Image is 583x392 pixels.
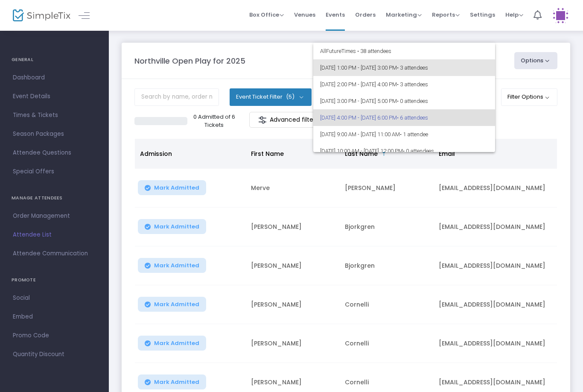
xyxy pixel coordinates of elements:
[403,148,434,154] span: • 0 attendees
[397,98,428,104] span: • 0 attendees
[397,81,428,88] span: • 3 attendees
[320,93,488,109] span: [DATE] 3:00 PM - [DATE] 5:00 PM
[320,43,488,59] span: All Future Times • 38 attendees
[320,76,488,93] span: [DATE] 2:00 PM - [DATE] 4:00 PM
[397,114,428,121] span: • 6 attendees
[320,109,488,126] span: [DATE] 4:00 PM - [DATE] 6:00 PM
[320,143,488,159] span: [DATE] 10:00 AM - [DATE] 12:00 PM
[320,59,488,76] span: [DATE] 1:00 PM - [DATE] 3:00 PM
[397,64,428,71] span: • 3 attendees
[320,126,488,143] span: [DATE] 9:00 AM - [DATE] 11:00 AM
[400,131,428,137] span: • 1 attendee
